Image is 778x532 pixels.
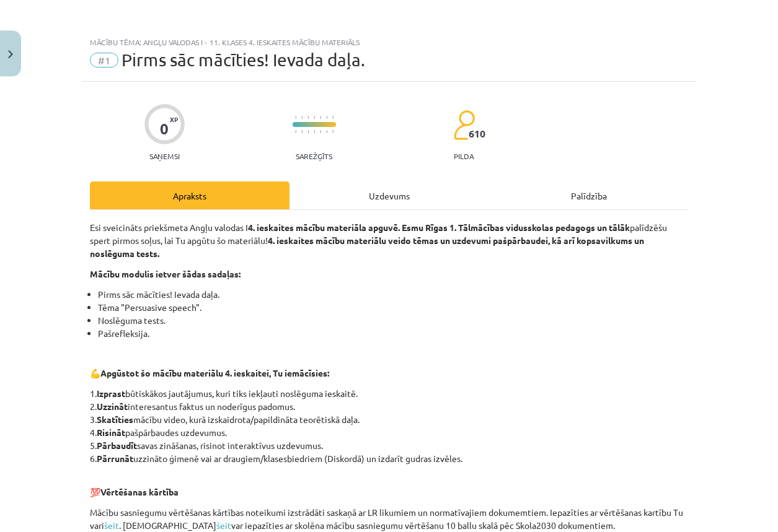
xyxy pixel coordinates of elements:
[332,116,334,120] img: icon-short-line-57e1e144782c952c97e751825c79c345078a6d821885a25fce030b3d8c18986b.svg
[97,453,133,464] b: Pārrunāt
[100,487,179,498] b: Vērtēšanas kārtība
[100,368,329,379] b: Apgūstot šo mācību materiālu 4. ieskaitei, Tu iemācīsies:
[97,414,133,425] b: Skatīties
[314,131,315,134] img: icon-short-line-57e1e144782c952c97e751825c79c345078a6d821885a25fce030b3d8c18986b.svg
[326,116,327,120] img: icon-short-line-57e1e144782c952c97e751825c79c345078a6d821885a25fce030b3d8c18986b.svg
[469,129,485,140] span: 610
[97,401,128,412] b: Uzzināt
[97,427,125,438] b: Risināt
[326,131,327,134] img: icon-short-line-57e1e144782c952c97e751825c79c345078a6d821885a25fce030b3d8c18986b.svg
[90,53,118,68] span: #1
[295,116,296,120] img: icon-short-line-57e1e144782c952c97e751825c79c345078a6d821885a25fce030b3d8c18986b.svg
[314,116,315,120] img: icon-short-line-57e1e144782c952c97e751825c79c345078a6d821885a25fce030b3d8c18986b.svg
[320,131,321,134] img: icon-short-line-57e1e144782c952c97e751825c79c345078a6d821885a25fce030b3d8c18986b.svg
[307,131,309,134] img: icon-short-line-57e1e144782c952c97e751825c79c345078a6d821885a25fce030b3d8c18986b.svg
[98,302,689,315] li: Tēma "Persuasive speech".
[98,328,689,341] li: Pašrefleksija.
[90,473,689,499] p: 💯
[320,116,321,120] img: icon-short-line-57e1e144782c952c97e751825c79c345078a6d821885a25fce030b3d8c18986b.svg
[332,131,334,134] img: icon-short-line-57e1e144782c952c97e751825c79c345078a6d821885a25fce030b3d8c18986b.svg
[170,116,178,123] span: XP
[97,388,125,399] b: Izprast
[296,152,332,161] p: Sarežģīts
[489,182,689,210] div: Palīdzība
[8,51,13,59] img: icon-close-lesson-0947bae3869378f0d4975bcd49f059093ad1ed9edebbc8119c70593378902aed.svg
[295,131,296,134] img: icon-short-line-57e1e144782c952c97e751825c79c345078a6d821885a25fce030b3d8c18986b.svg
[248,222,630,233] strong: 4. ieskaites mācību materiāla apguvē. Esmu Rīgas 1. Tālmācības vidusskolas pedagogs un tālāk
[90,269,241,280] strong: Mācību modulis ietver šādas sadaļas:
[97,440,137,451] b: Pārbaudīt
[98,315,689,328] li: Noslēguma tests.
[104,520,119,531] a: šeit
[290,182,489,210] div: Uzdevums
[122,50,365,71] span: Pirms sāc mācīties! Ievada daļa.
[90,235,644,259] strong: 4. ieskaites mācību materiālu veido tēmas un uzdevumi pašpārbaudei, kā arī kopsavilkums un noslēg...
[216,520,231,531] a: šeit
[90,367,689,380] p: 💪
[90,222,689,261] p: Esi sveicināts priekšmeta Angļu valodas I palīdzēšu spert pirmos soļus, lai Tu apgūtu šo materiālu!
[307,116,309,120] img: icon-short-line-57e1e144782c952c97e751825c79c345078a6d821885a25fce030b3d8c18986b.svg
[301,131,303,134] img: icon-short-line-57e1e144782c952c97e751825c79c345078a6d821885a25fce030b3d8c18986b.svg
[453,110,475,141] img: students-c634bb4e5e11cddfef0936a35e636f08e4e9abd3cc4e673bd6f9a4125e45ecb1.svg
[301,116,303,120] img: icon-short-line-57e1e144782c952c97e751825c79c345078a6d821885a25fce030b3d8c18986b.svg
[90,38,689,47] div: Mācību tēma: Angļu valodas i - 11. klases 4. ieskaites mācību materiāls
[90,182,290,210] div: Apraksts
[98,289,689,302] li: Pirms sāc mācīties! Ievada daļa.
[454,152,474,161] p: pilda
[144,152,185,161] p: Saņemsi
[160,121,169,138] div: 0
[90,388,689,466] p: 1. būtiskākos jautājumus, kuri tiks iekļauti noslēguma ieskaitē. 2. interesantus faktus un noderī...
